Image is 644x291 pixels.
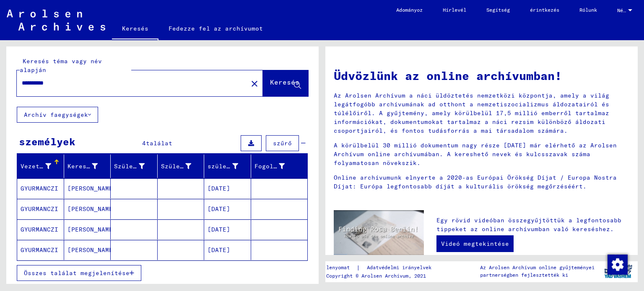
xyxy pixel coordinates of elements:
img: Arolsen_neg.svg [7,10,105,31]
font: GYURMANCZI [21,226,58,233]
font: személyek [19,135,75,148]
font: lenyomat [326,264,350,270]
font: [PERSON_NAME] [68,205,117,213]
font: [PERSON_NAME] [68,185,117,192]
font: GYURMANCZI [21,185,58,192]
font: Adatvédelmi irányelvek [367,264,431,270]
font: Keresés [122,25,148,32]
font: Keresés téma vagy név alapján [20,57,102,74]
font: Egy rövid videóban összegyűjtöttük a legfontosabb tippeket az online archívumban való kereséshez. [436,216,621,233]
mat-header-cell: születési dátum [204,155,251,178]
img: Hozzájárulás módosítása [608,255,628,275]
mat-icon: close [249,79,260,89]
font: Segítség [486,7,510,13]
a: Fedezze fel az archívumot [158,18,273,39]
button: Világos [246,75,263,92]
font: [PERSON_NAME] [68,246,117,254]
font: Születés [161,162,191,170]
font: Hírlevél [443,7,466,13]
font: Az Arolsen Archívum online gyűjteményei [480,264,595,270]
font: Üdvözlünk az online archívumban! [334,68,562,83]
font: | [356,264,360,271]
div: Születési név [114,160,157,173]
font: Összes találat megjelenítése [24,269,130,277]
font: GYURMANCZI [21,205,58,213]
a: Videó megtekintése [436,235,514,252]
font: találat [146,139,172,147]
font: Az Arolsen Archívum a náci üldöztetés nemzetközi központja, amely a világ legátfogóbb archívumána... [334,92,609,134]
font: [DATE] [208,226,230,233]
div: Hozzájárulás módosítása [607,254,627,274]
div: Keresztnév [68,160,111,173]
font: Fedezze fel az archívumot [169,25,263,32]
font: Keresztnév [68,162,105,170]
div: Fogoly # [254,160,298,173]
font: GYURMANCZI [21,246,58,254]
img: video.jpg [334,210,424,259]
font: Copyright © Arolsen Archívum, 2021 [326,273,426,279]
font: Keresés [270,78,299,86]
font: születési dátum [208,162,264,170]
font: Adományoz [396,7,423,13]
font: A körülbelül 30 millió dokumentum nagy része [DATE] már elérhető az Arolsen Archívum online archí... [334,142,617,167]
div: születési dátum [208,160,251,173]
font: Online archívumunk elnyerte a 2020-as Európai Örökség Díjat / Europa Nostra Díjat: Európa legfont... [334,174,617,190]
a: Adatvédelmi irányelvek [360,263,441,272]
font: [DATE] [208,246,230,254]
a: lenyomat [326,263,356,272]
font: Fogoly # [254,162,285,170]
font: érintkezés [530,7,559,13]
font: [DATE] [208,185,230,192]
font: szűrő [273,139,292,147]
div: Születés [161,160,204,173]
button: Keresés [263,70,308,96]
font: Archív faegységek [24,111,88,118]
font: [PERSON_NAME] [68,226,117,233]
font: 4 [142,139,146,147]
button: szűrő [266,135,299,151]
font: [DATE] [208,205,230,213]
button: Összes találat megjelenítése [17,265,141,281]
font: Rólunk [579,7,597,13]
button: Archív faegységek [17,107,98,123]
mat-header-cell: Vezetéknév [17,155,64,178]
img: yv_logo.png [602,261,634,282]
font: Születési név [114,162,163,170]
mat-header-cell: Születés [158,155,205,178]
div: Vezetéknév [21,160,64,173]
font: partnerségben fejlesztették ki [480,272,568,278]
a: Keresés [112,18,158,40]
mat-header-cell: Keresztnév [64,155,111,178]
font: Vezetéknév [21,162,58,170]
font: Videó megtekintése [441,240,509,247]
mat-header-cell: Születési név [111,155,158,178]
mat-header-cell: Fogoly # [251,155,308,178]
